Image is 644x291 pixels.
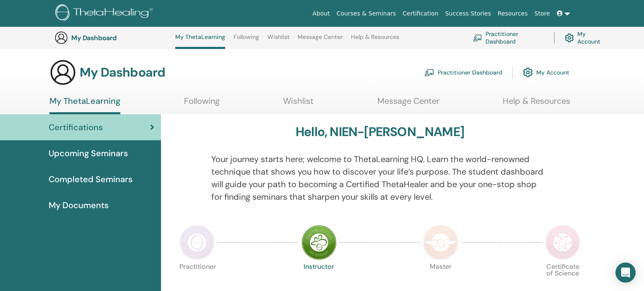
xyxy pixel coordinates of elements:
[80,65,165,80] h3: My Dashboard
[175,33,225,49] a: My ThetaLearning
[423,225,458,260] img: Master
[565,31,574,44] img: cog.svg
[531,6,553,21] a: Store
[267,33,290,47] a: Wishlist
[283,96,314,112] a: Wishlist
[503,96,570,112] a: Help & Resources
[494,6,531,21] a: Resources
[49,96,120,114] a: My ThetaLearning
[523,65,533,80] img: cog.svg
[49,199,109,211] span: My Documents
[333,6,400,21] a: Courses & Seminars
[473,28,544,47] a: Practitioner Dashboard
[301,225,337,260] img: Instructor
[55,31,68,44] img: generic-user-icon.jpg
[298,33,343,47] a: Message Center
[49,173,132,185] span: Completed Seminars
[309,6,333,21] a: About
[49,121,103,134] span: Certifications
[615,263,636,283] div: Open Intercom Messenger
[399,6,441,21] a: Certification
[179,225,215,260] img: Practitioner
[424,63,502,82] a: Practitioner Dashboard
[211,153,549,203] p: Your journey starts here; welcome to ThetaLearning HQ. Learn the world-renowned technique that sh...
[184,96,220,112] a: Following
[473,34,482,41] img: chalkboard-teacher.svg
[545,225,580,260] img: Certificate of Science
[424,69,434,76] img: chalkboard-teacher.svg
[296,124,464,139] h3: Hello, NIEN-[PERSON_NAME]
[565,28,607,47] a: My Account
[49,59,76,86] img: generic-user-icon.jpg
[351,33,399,47] a: Help & Resources
[71,34,155,42] h3: My Dashboard
[55,4,156,23] img: logo.png
[523,63,569,82] a: My Account
[377,96,439,112] a: Message Center
[442,6,494,21] a: Success Stories
[234,33,259,47] a: Following
[49,147,128,160] span: Upcoming Seminars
